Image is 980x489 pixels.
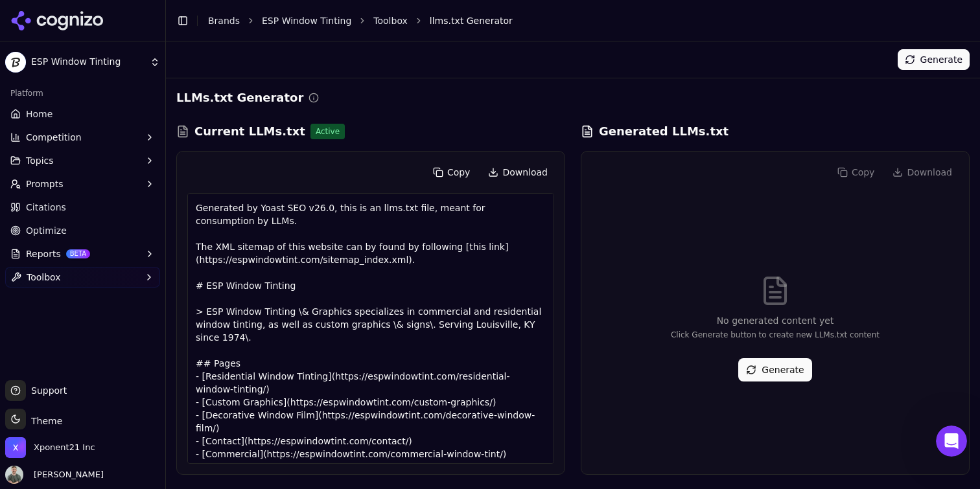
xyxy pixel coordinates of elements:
[27,341,224,365] b: [Investigating] Degraded performance with the Perplexity Scraper
[26,416,62,426] span: Theme
[26,154,54,167] span: Topics
[5,52,26,73] img: ESP Window Tinting
[26,108,52,120] span: Home
[27,186,216,199] div: Send us a message
[27,228,233,255] div: Introducing New Reporting Features: Generate PDF Reports Easily! 📊
[5,220,160,241] a: Optimize
[208,14,944,27] nav: breadcrumb
[898,49,970,70] button: Generate
[172,383,217,392] span: Messages
[936,426,967,457] iframe: Intercom live chat
[223,21,246,44] div: Close
[599,122,729,141] h3: Generated LLMs.txt
[27,256,91,267] span: PDF Reporting
[188,21,214,47] img: Profile image for Alp
[262,14,351,27] a: ESP Window Tinting
[5,197,160,218] a: Citations
[26,25,124,45] img: logo
[5,267,160,288] button: Toolbox
[5,127,160,148] button: Competition
[26,201,66,214] span: Citations
[5,104,160,124] a: Home
[163,21,189,47] img: Profile image for Deniz
[26,247,61,260] span: Reports
[13,175,246,210] div: Send us a message
[5,244,160,264] button: ReportsBETA
[26,92,233,136] p: Hi [PERSON_NAME] 👋
[66,249,90,258] span: BETA
[176,89,303,107] h2: LLMs.txt Generator
[208,16,240,26] a: Brands
[5,174,160,194] button: Prompts
[14,218,246,279] div: Introducing New Reporting Features: Generate PDF Reports Easily! 📊PDF Reporting
[130,350,259,402] button: Messages
[26,224,67,237] span: Optimize
[29,469,104,481] span: [PERSON_NAME]
[310,124,345,139] span: Active
[187,193,554,464] div: Generated by Yoast SEO v26.0, this is an llms.txt file, meant for consumption by LLMs. The XML si...
[5,437,26,458] img: Xponent21 Inc
[5,83,160,104] div: Platform
[26,384,67,397] span: Support
[5,437,95,458] button: Open organization switcher
[5,466,104,484] button: Open user button
[50,383,79,392] span: Home
[5,466,23,484] img: Chuck McCarthy
[194,122,305,141] h3: Current LLMs.txt
[426,162,477,183] button: Copy
[430,14,513,27] span: llms.txt Generator
[54,296,233,323] div: Status: Perplexity Service experiencing partial outage
[738,358,811,381] button: Generate
[5,150,160,171] button: Topics
[26,131,82,144] span: Competition
[31,56,145,68] span: ESP Window Tinting
[26,136,233,158] p: How can we help?
[27,271,61,284] span: Toolbox
[373,14,408,27] a: Toolbox
[34,442,95,453] span: Xponent21 Inc
[671,314,880,327] p: No generated content yet
[482,162,554,183] button: Download
[671,330,880,340] p: Click Generate button to create new LLMs.txt content
[14,286,246,334] div: Status: Perplexity Service experiencing partial outage
[26,177,64,190] span: Prompts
